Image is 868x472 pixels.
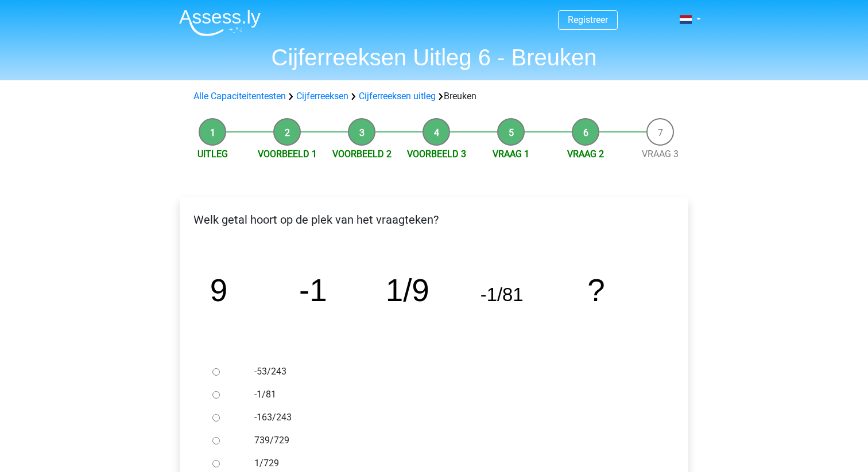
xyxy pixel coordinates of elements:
a: Uitleg [197,149,228,159]
a: Voorbeeld 1 [258,149,317,159]
a: Registreer [568,14,608,25]
label: -1/81 [254,388,652,401]
tspan: 9 [210,272,227,308]
a: Alle Capaciteitentesten [193,91,286,102]
a: Cijferreeksen [296,91,348,102]
p: Welk getal hoort op de plek van het vraagteken? [189,211,679,228]
a: Vraag 3 [642,149,679,159]
tspan: ? [587,272,604,308]
label: -163/243 [254,411,652,424]
a: Voorbeeld 3 [407,149,466,159]
a: Vraag 2 [567,149,604,159]
div: Breuken [189,89,679,103]
img: Assessly [179,9,261,36]
a: Vraag 1 [493,149,529,159]
tspan: 1/9 [386,272,429,308]
tspan: -1 [299,272,327,308]
tspan: -1/81 [480,284,524,305]
label: -53/243 [254,365,652,379]
a: Voorbeeld 2 [332,149,392,159]
label: 1/729 [254,457,652,470]
label: 739/729 [254,434,652,447]
h1: Cijferreeksen Uitleg 6 - Breuken [170,44,698,71]
a: Cijferreeksen uitleg [359,91,436,102]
